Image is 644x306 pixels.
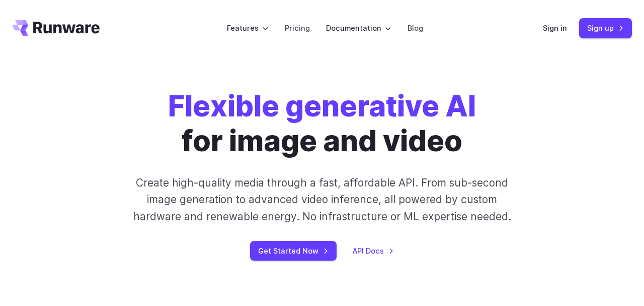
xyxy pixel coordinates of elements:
a: Get Started Now [250,241,337,261]
h1: for image and video [168,89,476,158]
label: Documentation [326,22,391,34]
strong: Flexible generative AI [168,88,476,124]
a: Go to / [12,20,100,36]
a: Blog [408,22,423,34]
a: API Docs [353,245,394,257]
a: Sign in [543,22,567,34]
p: Create high-quality media through a fast, affordable API. From sub-second image generation to adv... [124,174,520,225]
a: Sign up [579,18,632,38]
a: Pricing [285,22,310,34]
label: Features [227,22,269,34]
